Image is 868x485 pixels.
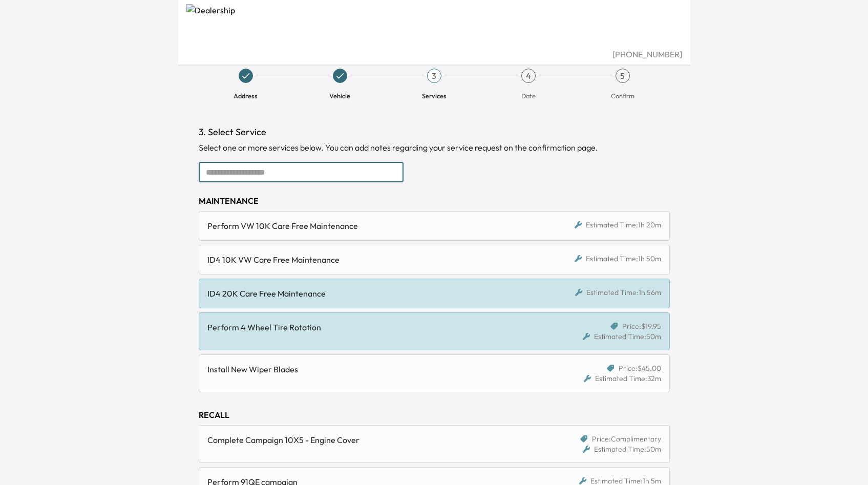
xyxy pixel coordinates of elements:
img: Dealership [186,4,682,48]
span: Confirm [611,91,634,100]
span: Price: $19.95 [622,321,661,331]
div: 5 [616,69,630,83]
div: MAINTENANCE [199,195,670,207]
div: ID4 10K VW Care Free Maintenance [207,254,540,266]
div: RECALL [199,409,670,421]
div: Estimated Time: 1h 50m [575,254,661,264]
div: Perform 4 Wheel Tire Rotation [207,321,540,333]
div: Perform VW 10K Care Free Maintenance [207,220,540,232]
div: Select one or more services below. You can add notes regarding your service request on the confir... [199,141,670,154]
div: Estimated Time: 50m [583,331,661,342]
div: ID4 20K Care Free Maintenance [207,287,540,300]
div: Estimated Time: 50m [583,444,661,454]
span: Price: Complimentary [592,434,661,444]
div: Estimated Time: 32m [584,373,661,384]
div: Estimated Time: 1h 20m [575,220,661,230]
span: Price: $45.00 [619,363,661,373]
div: 3 [427,69,441,83]
span: Vehicle [329,91,350,100]
div: Complete Campaign 10X5 - Engine Cover [207,434,540,446]
div: [PHONE_NUMBER] [186,48,682,60]
span: Address [234,91,258,100]
span: Date [521,91,536,100]
div: Install New Wiper Blades [207,363,540,375]
span: Services [422,91,447,100]
div: Estimated Time: 1h 56m [575,287,661,298]
h1: 3. Select Service [199,125,670,139]
div: 4 [521,69,536,83]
